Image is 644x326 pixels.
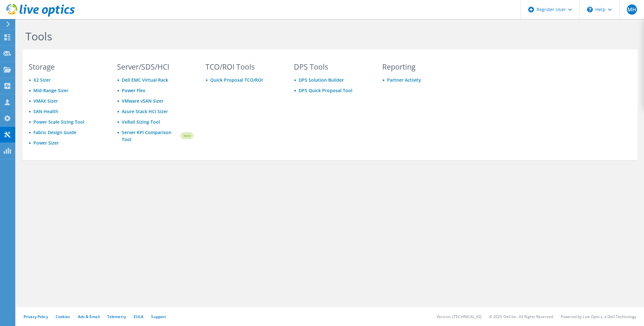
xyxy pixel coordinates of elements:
li: © 2025 Dell Inc. All Rights Reserved [489,314,553,319]
a: VxRail Sizing Tool [122,119,160,125]
a: Cookies [56,314,70,319]
a: EULA [134,314,143,319]
h3: TCO/ROI Tools [205,63,282,70]
a: Fabric Design Guide [33,129,76,135]
a: Mid-Range Sizer [33,87,68,93]
svg: \n [587,7,593,12]
a: Server KPI Comparison Tool [122,129,180,143]
a: VMware vSAN Sizer [122,98,163,104]
a: Privacy Policy [24,314,48,319]
a: VMAX Sizer [33,98,58,104]
a: Partner Activity [387,77,421,83]
h3: Storage [29,63,105,70]
a: Telemetry [107,314,126,319]
img: new-badge.svg [180,128,193,143]
a: DPS Solution Builder [299,77,344,83]
a: Power Scale Sizing Tool [33,119,84,125]
a: Power Sizer [33,140,59,146]
a: Dell EMC Virtual Rack [122,77,168,83]
a: Ads & Email [78,314,100,319]
li: Version: [TECHNICAL_ID] [437,314,481,319]
h1: Tools [25,30,455,43]
span: MH [627,4,637,15]
h3: Server/SDS/HCI [117,63,193,70]
h3: Reporting [382,63,459,70]
a: X2 Sizer [33,77,51,83]
li: Powered by Live Optics, a Dell Technology [561,314,636,319]
a: Azure Stack HCI Sizer [122,108,168,114]
a: Quick Proposal TCO/ROI [210,77,263,83]
a: DPS Quick Proposal Tool [299,87,352,93]
a: Power Flex [122,87,145,93]
a: SAN Health [33,108,58,114]
a: Support [151,314,166,319]
h3: DPS Tools [294,63,370,70]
